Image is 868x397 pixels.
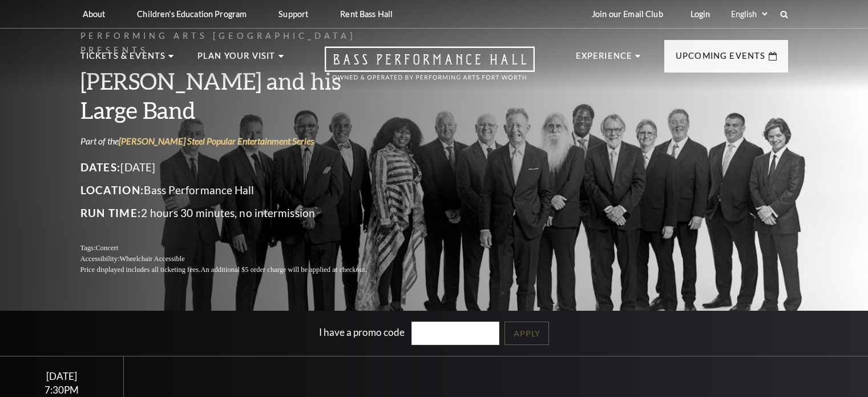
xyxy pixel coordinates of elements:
p: [DATE] [80,158,394,177]
p: Children's Education Program [137,9,247,19]
a: [PERSON_NAME] Steel Popular Entertainment Series [119,135,314,146]
span: Wheelchair Accessible [119,255,184,263]
p: Rent Bass Hall [340,9,393,19]
p: Upcoming Events [676,49,766,70]
span: Run Time: [80,206,142,219]
div: [DATE] [14,370,110,382]
p: Tags: [80,243,394,254]
p: About [83,9,106,19]
div: 7:30PM [14,385,110,395]
p: 2 hours 30 minutes, no intermission [80,204,394,222]
p: Bass Performance Hall [80,181,394,199]
p: Part of the [80,135,394,147]
p: Tickets & Events [80,49,166,70]
span: An additional $5 order charge will be applied at checkout. [200,266,366,274]
span: Location: [80,183,144,197]
label: I have a promo code [319,326,405,338]
p: Support [278,9,308,19]
p: Accessibility: [80,254,394,264]
h3: [PERSON_NAME] and his Large Band [80,66,394,125]
p: Experience [576,49,633,70]
p: Plan Your Visit [197,49,276,70]
span: Dates: [80,161,121,174]
select: Select: [729,9,769,19]
span: Concert [95,244,118,252]
p: Price displayed includes all ticketing fees. [80,264,394,275]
